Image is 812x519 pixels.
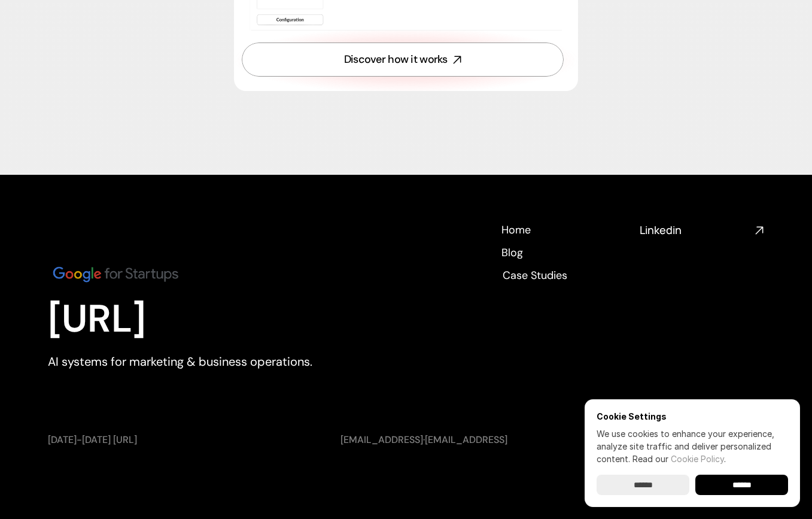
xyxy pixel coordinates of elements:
p: We use cookies to enhance your experience, analyze site traffic and deliver personalized content. [597,427,788,465]
a: Case Studies [501,268,568,281]
p: AI systems for marketing & business operations. [48,353,377,370]
a: Cookie Policy [671,454,724,464]
p: [URL] [48,296,377,342]
div: Discover how it works [344,52,448,67]
span: Read our . [632,454,726,464]
h6: Cookie Settings [597,411,788,421]
p: Blog [501,245,523,260]
a: Discover how it works [242,43,564,77]
a: [EMAIL_ADDRESS] [340,433,423,446]
h4: Linkedin [640,223,750,238]
nav: Social media links [640,223,764,238]
p: Home [501,223,531,238]
a: Home [501,223,531,236]
nav: Footer navigation [501,223,625,281]
p: Case Studies [503,268,567,283]
p: · [340,433,609,447]
a: Linkedin [640,223,764,238]
a: [EMAIL_ADDRESS] [425,433,507,446]
a: Blog [501,245,523,259]
p: [DATE]-[DATE] [URL] [48,433,317,447]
